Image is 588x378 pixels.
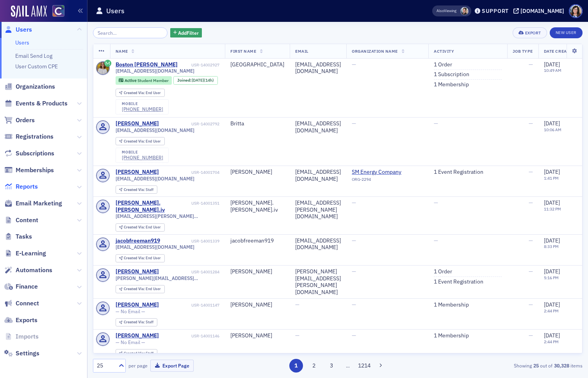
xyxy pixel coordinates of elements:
label: per page [128,362,148,369]
div: Created Via: End User [116,137,165,145]
span: — [529,61,533,68]
span: Add Filter [178,29,199,36]
div: USR-14001284 [160,269,219,275]
a: [PERSON_NAME] [116,332,159,339]
span: — [529,199,533,206]
span: Created Via : [124,319,146,325]
time: 2:44 PM [544,339,559,344]
a: SailAMX [11,5,47,18]
a: Active Student Member [119,78,168,83]
button: 1214 [358,359,371,373]
span: Created Via : [124,351,146,356]
div: End User [124,225,161,230]
span: Subscriptions [16,149,54,158]
div: Created Via: Staff [116,185,157,194]
a: [PERSON_NAME].[PERSON_NAME].iv [116,200,190,213]
span: Activity [434,48,454,54]
div: Created Via: Staff [116,318,157,326]
span: — [434,120,438,127]
span: — [529,268,533,275]
span: Joined : [177,78,192,83]
a: Registrations [4,132,53,141]
div: ORG-2294 [352,177,423,185]
a: Automations [4,266,52,275]
span: Tasks [16,232,32,241]
div: End User [124,287,161,291]
input: Search… [93,27,167,38]
span: [DATE] [544,120,560,127]
div: jacobfreeman919 [116,237,160,244]
a: E-Learning [4,249,46,258]
div: End User [124,139,161,144]
div: [PERSON_NAME] [230,268,284,275]
span: Settings [16,349,39,358]
div: [PERSON_NAME] [116,120,159,127]
a: [PERSON_NAME] [116,268,159,275]
span: — [352,332,356,339]
div: [PERSON_NAME][EMAIL_ADDRESS][PERSON_NAME][DOMAIN_NAME] [295,268,341,296]
span: — [352,237,356,244]
span: — [529,168,533,175]
span: [EMAIL_ADDRESS][DOMAIN_NAME] [116,68,194,74]
time: 10:49 AM [544,68,561,73]
span: — [529,332,533,339]
div: USR-14002792 [160,121,219,127]
span: Content [16,216,38,225]
span: Exports [16,316,37,325]
a: Users [4,25,32,34]
div: mobile [122,150,163,155]
span: Orders [16,116,35,125]
span: Imports [16,332,39,341]
div: [PERSON_NAME] [230,169,284,176]
a: SM Energy Company [352,169,423,176]
span: Created Via : [124,255,146,260]
span: Email Marketing [16,199,62,208]
span: [DATE] [544,237,560,244]
time: 1:41 PM [544,175,559,181]
span: Users [16,25,32,34]
time: 2:44 PM [544,308,559,314]
span: First Name [230,48,256,54]
a: Events & Products [4,99,68,108]
div: USR-14001147 [160,303,219,308]
strong: 25 [532,362,540,369]
span: … [342,362,353,369]
a: 1 Subscription [434,71,469,78]
button: [DOMAIN_NAME] [513,8,567,14]
div: USR-14001146 [160,333,219,339]
span: — [295,301,299,308]
a: View Homepage [47,5,64,18]
div: [PERSON_NAME].[PERSON_NAME].iv [230,200,284,213]
div: [EMAIL_ADDRESS][DOMAIN_NAME] [295,169,341,182]
span: Profile [569,4,583,18]
span: Created Via : [124,90,146,95]
span: — [352,199,356,206]
div: [EMAIL_ADDRESS][DOMAIN_NAME] [295,61,341,75]
span: Date Created [544,48,574,54]
a: Organizations [4,82,55,91]
div: Created Via: Staff [116,349,157,357]
time: 5:16 PM [544,275,559,280]
span: — No Email — [116,308,145,314]
span: — [352,61,356,68]
a: Finance [4,282,38,291]
a: Content [4,216,38,225]
button: 2 [307,359,321,373]
div: Britta [230,120,284,127]
span: [DATE] [544,301,560,308]
button: 3 [325,359,339,373]
div: USR-14001351 [191,201,219,206]
span: Created Via : [124,225,146,230]
span: E-Learning [16,249,46,258]
div: USR-14002927 [179,62,219,68]
a: [PERSON_NAME] [116,301,159,308]
span: Viewing [437,8,456,14]
div: [PHONE_NUMBER] [122,155,163,160]
span: — [352,120,356,127]
span: — [529,120,533,127]
span: [EMAIL_ADDRESS][DOMAIN_NAME] [116,176,194,182]
button: Export Page [150,360,194,372]
a: Reports [4,182,38,191]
